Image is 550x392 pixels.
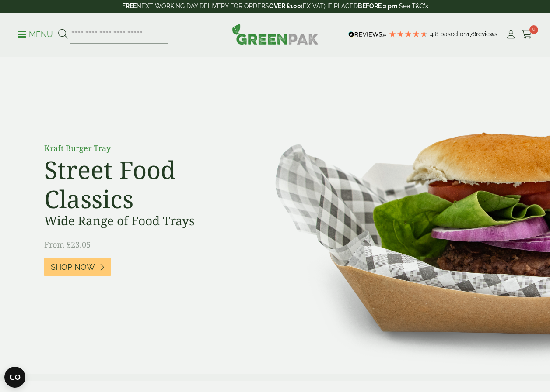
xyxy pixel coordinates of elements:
span: Based on [440,31,467,38]
span: 0 [529,25,538,34]
a: See T&C's [399,3,428,10]
span: Shop Now [51,262,95,272]
button: Open CMP widget [4,367,25,388]
a: Shop Now [44,258,111,276]
strong: OVER £100 [269,3,301,10]
p: Kraft Burger Tray [44,142,241,154]
a: Menu [18,29,53,38]
a: 0 [522,28,532,41]
span: 178 [467,31,476,38]
h3: Wide Range of Food Trays [44,213,241,228]
h2: Street Food Classics [44,155,241,213]
p: Menu [18,29,53,40]
i: Cart [522,30,532,39]
span: From £23.05 [44,239,91,250]
strong: FREE [122,3,137,10]
strong: BEFORE 2 pm [358,3,397,10]
span: 4.8 [430,31,440,38]
i: My Account [505,30,516,39]
img: GreenPak Supplies [232,24,319,45]
div: 4.78 Stars [389,30,428,38]
img: Street Food Classics [248,57,550,374]
img: REVIEWS.io [348,31,386,38]
span: reviews [476,31,497,38]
